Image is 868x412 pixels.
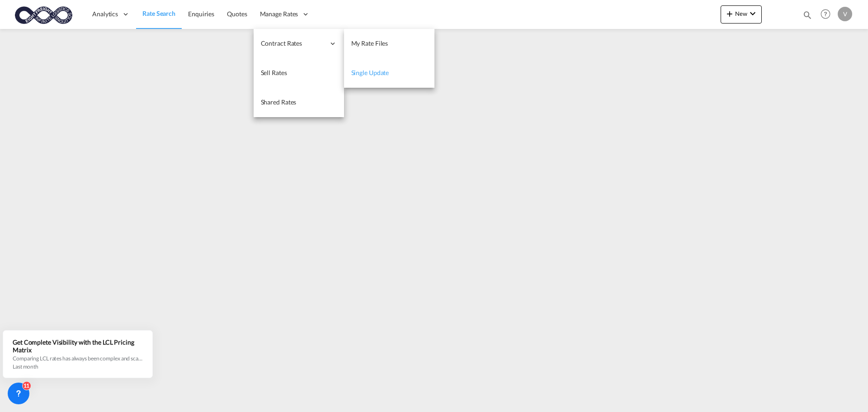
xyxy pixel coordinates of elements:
div: Contract Rates [254,29,344,58]
span: Manage Rates [260,9,298,19]
md-icon: icon-chevron-down [747,8,758,19]
div: Help [818,6,838,23]
span: Single Update [351,69,389,76]
a: Shared Rates [254,88,344,117]
md-icon: icon-magnify [802,10,812,20]
span: New [724,10,758,17]
div: V [838,7,852,21]
div: icon-magnify [802,10,812,24]
span: Rate Search [142,9,175,17]
span: Quotes [227,10,247,18]
span: My Rate Files [351,39,388,47]
span: Enquiries [188,10,214,18]
img: c818b980817911efbdc1a76df449e905.png [14,4,75,24]
a: Sell Rates [254,58,344,88]
span: Analytics [92,9,118,19]
a: My Rate Files [344,29,434,58]
span: Help [818,6,833,22]
button: icon-plus 400-fgNewicon-chevron-down [721,5,762,24]
a: Single Update [344,58,434,88]
span: Shared Rates [261,98,297,106]
span: Sell Rates [261,69,287,76]
md-icon: icon-plus 400-fg [724,8,735,19]
span: Contract Rates [261,39,325,48]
